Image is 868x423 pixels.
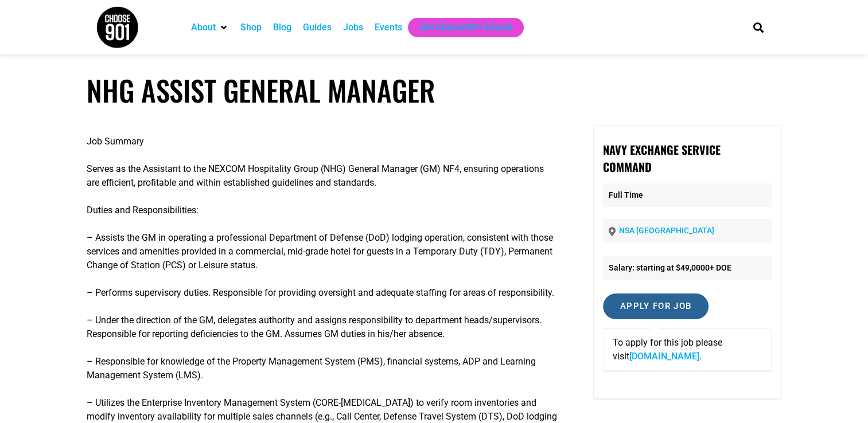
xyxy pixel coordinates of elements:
nav: Main nav [185,18,734,37]
p: – Under the direction of the GM, delegates authority and assigns responsibility to department hea... [87,314,558,341]
input: Apply for job [603,293,709,319]
p: – Assists the GM in operating a professional Department of Defense (DoD) lodging operation, consi... [87,231,558,272]
a: Guides [303,21,332,34]
h1: NHG ASSIST GENERAL MANAGER [87,73,781,107]
a: Blog [273,21,291,34]
p: Full Time [603,183,772,207]
p: To apply for this job please visit . [613,336,762,363]
a: NSA [GEOGRAPHIC_DATA] [619,226,714,235]
a: Events [375,21,402,34]
a: [DOMAIN_NAME] [629,351,699,362]
a: Jobs [343,21,363,34]
p: – Responsible for knowledge of the Property Management System (PMS), financial systems, ADP and L... [87,355,558,382]
p: – Performs supervisory duties. Responsible for providing oversight and adequate staffing for area... [87,286,558,300]
li: Salary: starting at $49,0000+ DOE [603,256,772,280]
p: Duties and Responsibilities: [87,203,558,217]
p: Serves as the Assistant to the NEXCOM Hospitality Group (NHG) General Manager (GM) NF4, ensuring ... [87,162,558,190]
div: About [185,18,235,37]
strong: Navy Exchange Service Command [603,141,721,175]
div: Search [749,18,768,37]
p: Job Summary [87,135,558,148]
a: Get Choose901 Emails [419,21,512,34]
a: Shop [240,21,262,34]
a: About [191,21,216,34]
